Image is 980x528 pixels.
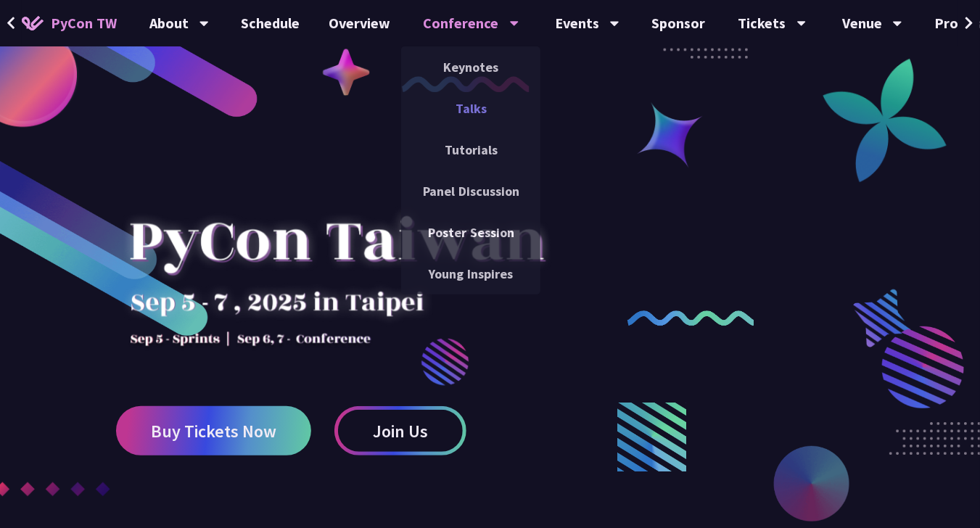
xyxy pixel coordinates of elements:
a: Join Us [334,406,466,455]
span: Join Us [373,422,428,440]
span: Buy Tickets Now [151,422,276,440]
a: Tutorials [401,133,540,167]
span: PyCon TW [51,12,117,34]
a: Keynotes [401,50,540,84]
a: Young Inspires [401,257,540,291]
a: Panel Discussion [401,174,540,208]
a: Talks [401,91,540,125]
a: Poster Session [401,215,540,249]
img: Home icon of PyCon TW 2025 [22,16,44,30]
img: curly-2.e802c9f.png [627,310,755,326]
a: Buy Tickets Now [116,406,311,455]
a: PyCon TW [7,5,131,41]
